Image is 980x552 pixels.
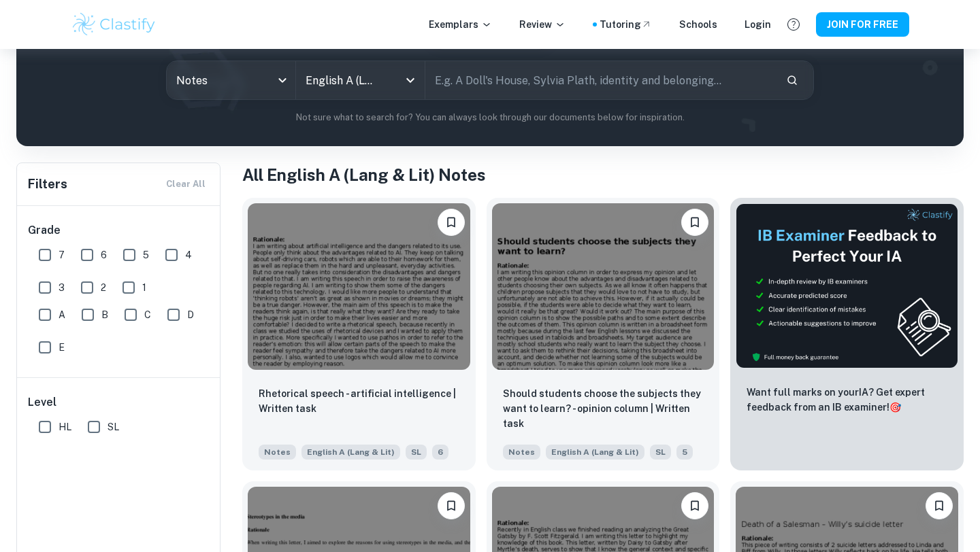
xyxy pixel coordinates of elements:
[503,445,540,460] span: Notes
[676,445,693,460] span: 5
[185,247,192,262] span: 4
[242,162,964,187] h1: All English A (Lang & Lit) Notes
[406,445,427,460] span: SL
[926,492,953,519] button: Please log in to bookmark exemplars
[143,247,149,262] span: 5
[259,445,296,460] span: Notes
[144,307,151,322] span: C
[59,340,65,355] span: E
[519,17,566,32] p: Review
[259,386,459,416] p: Rhetorical speech - artificial intelligence | Written task
[781,69,804,92] button: Search
[650,445,671,460] span: SL
[59,307,65,322] span: A
[28,222,210,239] h6: Grade
[679,17,717,32] a: Schools
[736,203,958,368] img: Thumbnail
[101,280,106,295] span: 2
[108,419,119,434] span: SL
[167,61,295,99] div: Notes
[59,247,65,262] span: 7
[27,111,953,124] p: Not sure what to search for? You can always look through our documents below for inspiration.
[401,71,420,90] button: Open
[71,11,157,38] img: Clastify logo
[438,209,465,236] button: Please log in to bookmark exemplars
[546,445,644,460] span: English A (Lang & Lit)
[59,419,71,434] span: HL
[889,402,901,413] span: 🎯
[503,386,704,431] p: Should students choose the subjects they want to learn? - opinion column | Written task
[59,280,65,295] span: 3
[28,175,67,194] h6: Filters
[248,203,470,370] img: English A (Lang & Lit) Notes example thumbnail: Rhetorical speech - artificial intellige
[301,445,400,460] span: English A (Lang & Lit)
[782,13,805,36] button: Help and Feedback
[600,17,652,32] a: Tutoring
[187,307,194,322] span: D
[492,203,715,370] img: English A (Lang & Lit) Notes example thumbnail: Should students choose the subjects they
[101,247,107,262] span: 6
[438,492,465,519] button: Please log in to bookmark exemplars
[425,61,775,99] input: E.g. A Doll's House, Sylvia Plath, identity and belonging...
[816,12,909,37] button: JOIN FOR FREE
[730,198,964,470] a: ThumbnailWant full marks on yourIA? Get expert feedback from an IB examiner!
[432,445,448,460] span: 6
[681,209,708,236] button: Please log in to bookmark exemplars
[142,280,146,295] span: 1
[101,307,108,322] span: B
[28,394,210,411] h6: Level
[487,198,720,470] a: Please log in to bookmark exemplarsShould students choose the subjects they want to learn? - opin...
[681,492,708,519] button: Please log in to bookmark exemplars
[242,198,476,470] a: Please log in to bookmark exemplarsRhetorical speech - artificial intelligence | Written taskNote...
[745,17,771,32] a: Login
[429,17,492,32] p: Exemplars
[747,385,947,415] p: Want full marks on your IA ? Get expert feedback from an IB examiner!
